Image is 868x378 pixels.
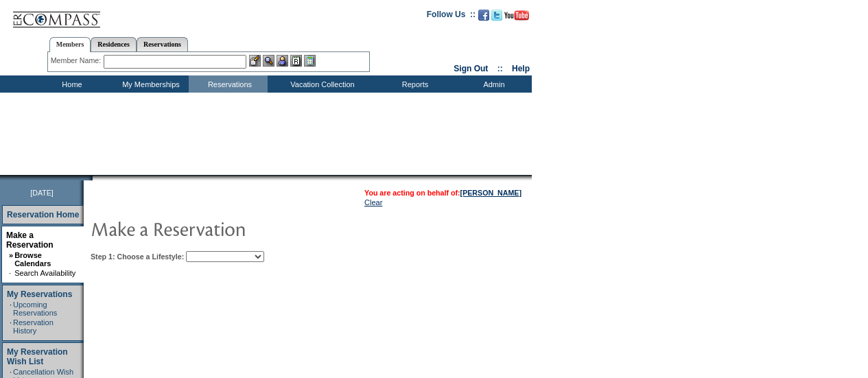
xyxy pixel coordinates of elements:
a: Follow us on Twitter [491,14,502,22]
a: Subscribe to our YouTube Channel [504,14,529,22]
td: Reservations [189,75,268,93]
td: Follow Us :: [427,8,476,25]
span: :: [497,64,503,73]
td: · [9,269,13,277]
div: Member Name: [51,55,104,67]
b: » [9,251,13,259]
img: Reservations [290,55,302,67]
a: Clear [364,198,382,206]
a: Members [49,37,91,52]
img: Subscribe to our YouTube Channel [504,10,529,21]
a: Help [512,64,530,73]
a: Reservation History [13,318,54,335]
img: Follow us on Twitter [491,10,502,21]
a: Sign Out [454,64,488,73]
img: Become our fan on Facebook [478,10,489,21]
a: [PERSON_NAME] [460,189,521,197]
a: Browse Calendars [14,251,51,268]
span: [DATE] [30,189,54,197]
a: Residences [91,37,137,51]
td: Home [31,75,110,93]
b: Step 1: Choose a Lifestyle: [91,252,184,261]
td: · [10,318,12,335]
a: Upcoming Reservations [13,300,57,317]
a: Make a Reservation [6,231,54,250]
a: My Reservation Wish List [7,347,68,366]
img: b_edit.gif [249,55,261,67]
img: View [263,55,274,67]
img: pgTtlMakeReservation.gif [91,215,365,242]
td: · [10,300,12,317]
a: Reservation Home [7,210,79,220]
span: You are acting on behalf of: [364,189,521,197]
img: b_calculator.gif [304,55,316,67]
a: Reservations [137,37,188,51]
td: My Memberships [110,75,189,93]
img: blank.gif [93,175,94,180]
td: Reports [374,75,453,93]
td: Vacation Collection [268,75,374,93]
img: promoShadowLeftCorner.gif [88,175,93,180]
img: Impersonate [277,55,288,67]
a: My Reservations [7,290,72,299]
td: Admin [453,75,532,93]
a: Become our fan on Facebook [478,14,489,22]
a: Search Availability [14,269,75,277]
